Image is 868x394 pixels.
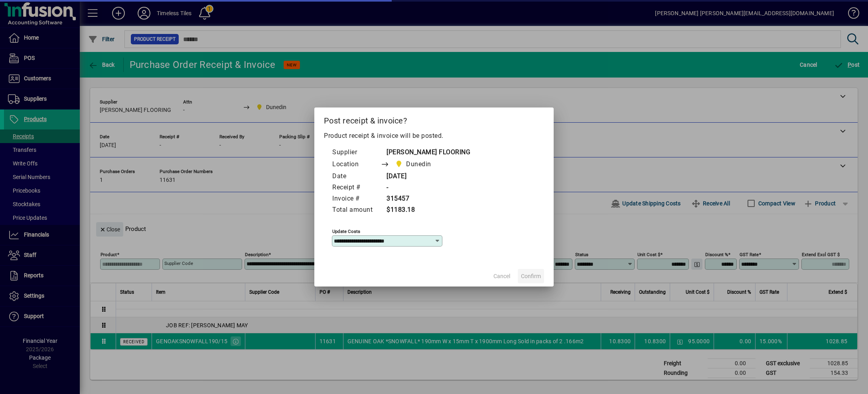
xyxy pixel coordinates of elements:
td: 315457 [381,193,470,205]
span: Dunedin [393,159,434,170]
span: Dunedin [406,159,431,169]
p: Product receipt & invoice will be posted. [324,131,544,141]
td: [DATE] [381,171,470,182]
td: Supplier [332,147,381,158]
h2: Post receipt & invoice? [314,107,554,131]
mat-label: Update costs [332,229,360,234]
td: Total amount [332,205,381,216]
td: Invoice # [332,193,381,205]
td: [PERSON_NAME] FLOORING [381,147,470,158]
td: Date [332,171,381,182]
td: Receipt # [332,182,381,193]
td: Location [332,158,381,171]
td: - [381,182,470,193]
td: $1183.18 [381,205,470,216]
